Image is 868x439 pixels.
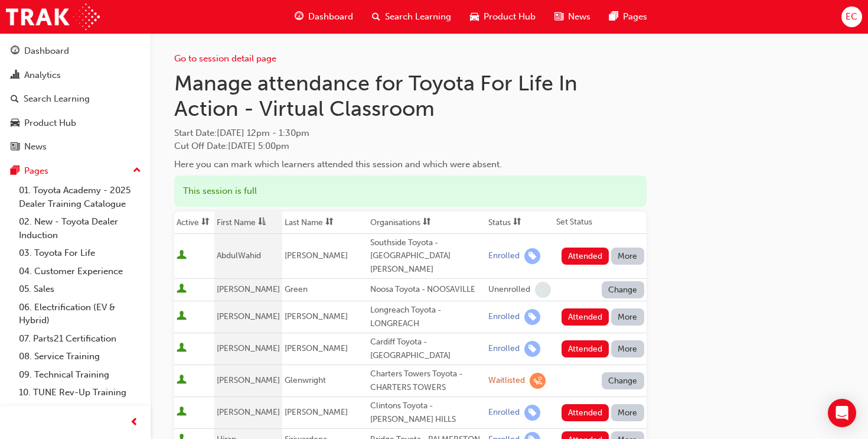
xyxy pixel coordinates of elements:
span: [PERSON_NAME] [217,343,280,353]
button: Pages [5,160,146,182]
button: More [611,308,644,326]
div: Pages [24,164,48,178]
button: DashboardAnalyticsSearch LearningProduct HubNews [5,38,146,160]
a: 10. TUNE Rev-Up Training [14,383,146,402]
span: User is active [177,311,187,323]
a: 05. Sales [14,280,146,298]
span: learningRecordVerb_ENROLL-icon [524,341,540,357]
button: Attended [562,308,609,326]
span: Green [285,284,308,294]
div: Waitlisted [488,375,525,386]
span: [PERSON_NAME] [217,375,280,385]
div: This session is full [174,175,647,207]
span: sorting-icon [513,217,521,227]
div: Charters Towers Toyota - CHARTERS TOWERS [370,368,484,394]
span: Cut Off Date : [DATE] 5:00pm [174,141,289,151]
span: news-icon [554,9,563,24]
div: Longreach Toyota - LONGREACH [370,304,484,330]
button: Attended [562,404,609,421]
a: News [5,136,146,158]
span: Product Hub [484,10,536,24]
img: Trak [6,4,100,30]
a: Search Learning [5,88,146,110]
a: search-iconSearch Learning [363,5,461,29]
span: pages-icon [609,9,618,24]
button: Attended [562,248,609,265]
a: 01. Toyota Academy - 2025 Dealer Training Catalogue [14,181,146,213]
span: car-icon [470,9,479,24]
button: EC [841,6,862,27]
span: [PERSON_NAME] [217,284,280,294]
div: Analytics [24,69,61,82]
button: Change [602,372,644,389]
span: EC [846,10,857,24]
span: learningRecordVerb_ENROLL-icon [524,309,540,325]
h1: Manage attendance for Toyota For Life In Action - Virtual Classroom [174,70,647,122]
a: 07. Parts21 Certification [14,330,146,348]
span: [PERSON_NAME] [285,311,348,321]
div: Enrolled [488,343,520,355]
span: news-icon [11,142,19,152]
button: Attended [562,340,609,357]
span: search-icon [11,94,19,105]
span: guage-icon [11,46,19,57]
span: sorting-icon [201,217,210,227]
span: AbdulWahid [217,251,261,261]
span: User is active [177,250,187,262]
a: Analytics [5,64,146,86]
span: car-icon [11,118,19,129]
span: User is active [177,375,187,386]
div: Noosa Toyota - NOOSAVILLE [370,283,484,297]
span: search-icon [372,9,380,24]
span: up-icon [133,163,141,178]
span: Dashboard [308,10,353,24]
span: sorting-icon [325,217,334,227]
th: Toggle SortBy [486,212,554,234]
th: Toggle SortBy [282,212,368,234]
span: User is active [177,343,187,355]
span: User is active [177,284,187,295]
button: More [611,248,644,265]
span: learningRecordVerb_NONE-icon [535,282,551,298]
span: [PERSON_NAME] [217,311,280,321]
th: Toggle SortBy [174,212,214,234]
a: news-iconNews [545,5,600,29]
span: Start Date : [174,126,647,140]
div: Enrolled [488,311,520,323]
span: News [568,10,590,24]
span: learningRecordVerb_ENROLL-icon [524,248,540,264]
div: News [24,140,47,154]
a: 03. Toyota For Life [14,244,146,262]
button: More [611,404,644,421]
div: Dashboard [24,44,69,58]
div: Search Learning [24,92,90,106]
div: Product Hub [24,116,76,130]
span: [PERSON_NAME] [285,251,348,261]
th: Set Status [554,212,647,234]
span: learningRecordVerb_ENROLL-icon [524,405,540,421]
a: Go to session detail page [174,53,276,64]
span: [PERSON_NAME] [217,407,280,417]
a: Dashboard [5,40,146,62]
a: pages-iconPages [600,5,657,29]
div: Open Intercom Messenger [828,399,856,427]
div: Enrolled [488,407,520,418]
a: 09. Technical Training [14,366,146,384]
a: 04. Customer Experience [14,262,146,281]
span: learningRecordVerb_WAITLIST-icon [530,373,546,389]
div: Here you can mark which learners attended this session and which were absent. [174,158,647,171]
span: Glenwright [285,375,326,385]
th: Toggle SortBy [214,212,283,234]
span: Search Learning [385,10,451,24]
span: [PERSON_NAME] [285,343,348,353]
div: Cardiff Toyota - [GEOGRAPHIC_DATA] [370,336,484,362]
div: Unenrolled [488,284,530,295]
span: chart-icon [11,70,19,81]
span: [DATE] 12pm - 1:30pm [217,128,309,138]
span: Pages [623,10,647,24]
button: Change [602,281,644,298]
a: All Pages [14,402,146,420]
span: User is active [177,407,187,418]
